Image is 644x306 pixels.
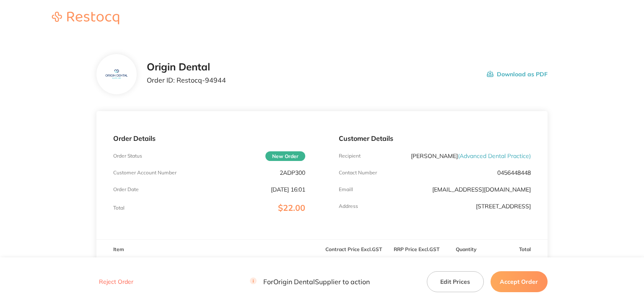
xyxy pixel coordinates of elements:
p: Customer Details [339,135,531,142]
p: Order Status [113,153,142,159]
span: $22.00 [278,202,305,213]
p: 2ADP300 [280,169,305,176]
button: Edit Prices [427,271,484,292]
p: Order ID: Restocq- 94944 [147,76,226,84]
p: 0456448448 [497,169,531,176]
th: Total [484,240,548,259]
p: Total [113,205,125,211]
p: Emaill [339,187,353,192]
button: Accept Order [491,271,548,292]
p: For Origin Dental Supplier to action [250,278,370,286]
th: RRP Price Excl. GST [385,240,449,259]
p: [PERSON_NAME] [411,153,531,159]
a: [EMAIL_ADDRESS][DOMAIN_NAME] [432,186,531,193]
span: New Order [265,151,305,161]
img: YzF0MTI4NA [103,61,130,88]
p: Order Date [113,187,139,192]
p: Recipient [339,153,361,159]
th: Contract Price Excl. GST [322,240,385,259]
button: Download as PDF [487,61,548,87]
img: Restocq logo [44,12,127,24]
p: [STREET_ADDRESS] [476,203,531,210]
h2: Origin Dental [147,61,226,73]
span: ( Advanced Dental Practice ) [458,152,531,160]
a: Restocq logo [44,12,127,26]
p: [DATE] 16:01 [271,186,305,193]
p: Address [339,203,358,209]
p: Order Details [113,135,305,142]
th: Quantity [448,240,484,259]
th: Item [96,240,322,259]
button: Reject Order [96,278,136,286]
p: Contact Number [339,170,377,176]
p: Customer Account Number [113,170,177,176]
